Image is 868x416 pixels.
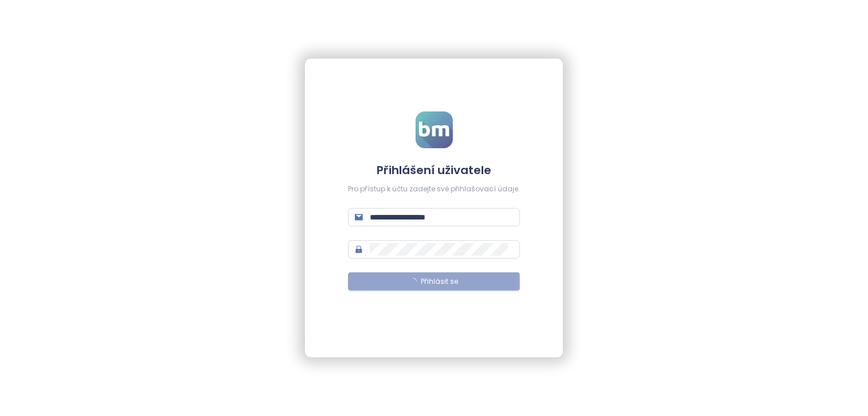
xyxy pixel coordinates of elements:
h4: Přihlášení uživatele [348,162,520,178]
span: mail [355,213,363,221]
img: logo [416,111,453,148]
div: Pro přístup k účtu zadejte své přihlašovací údaje. [348,184,520,195]
span: Přihlásit se [421,276,459,287]
span: lock [355,245,363,253]
button: Přihlásit se [348,272,520,291]
span: loading [410,278,417,285]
